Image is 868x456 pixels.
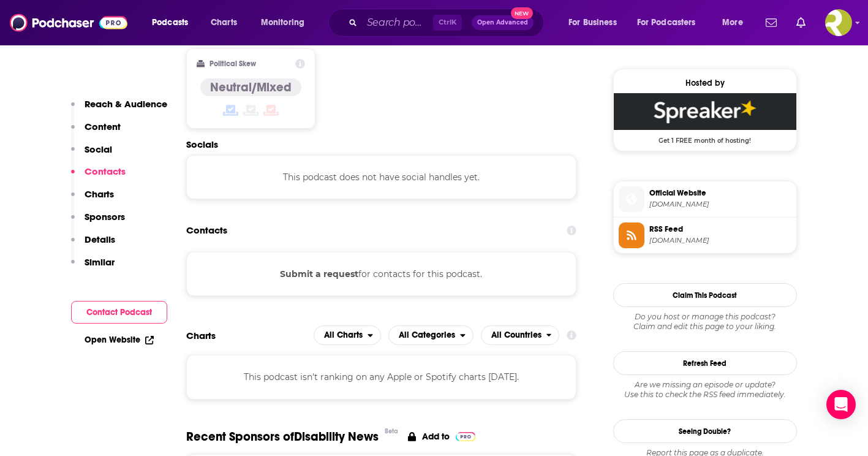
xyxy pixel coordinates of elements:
span: All Categories [399,331,455,340]
a: Show notifications dropdown [761,12,782,33]
img: Spreaker Deal: Get 1 FREE month of hosting! [614,93,796,130]
p: Contacts [85,165,126,177]
h2: Platforms [314,325,381,345]
a: Show notifications dropdown [791,12,810,33]
span: For Podcasters [637,14,696,31]
button: open menu [143,13,204,32]
h4: Neutral/Mixed [210,80,292,95]
button: open menu [388,325,474,345]
span: For Business [568,14,617,31]
span: Charts [211,14,237,31]
p: Content [85,121,121,132]
button: Sponsors [71,211,125,234]
a: Spreaker Deal: Get 1 FREE month of hosting! [614,93,796,143]
span: New [511,7,533,19]
span: Logged in as ResoluteTulsa [825,9,852,36]
button: Similar [71,256,115,279]
span: RSS Feed [649,224,791,235]
button: Social [71,143,112,166]
h2: Political Skew [209,59,256,68]
span: spreaker.com [649,200,791,209]
h2: Contacts [186,219,227,242]
div: Claim and edit this page to your liking. [613,312,797,332]
p: Reach & Audience [85,98,167,110]
button: open menu [252,13,320,32]
img: Podchaser - Follow, Share and Rate Podcasts [10,11,127,34]
p: Social [85,143,112,155]
span: Podcasts [152,14,188,31]
button: open menu [481,325,560,345]
button: Show profile menu [825,9,852,36]
div: Are we missing an episode or update? Use this to check the RSS feed immediately. [613,380,797,400]
span: Open Advanced [477,20,528,26]
button: open menu [314,325,381,345]
span: Ctrl K [433,15,462,31]
p: Charts [85,188,114,200]
div: Search podcasts, credits, & more... [340,9,556,37]
span: spreaker.com [649,236,791,245]
a: Add to [408,429,476,444]
button: Submit a request [280,267,358,281]
button: Open AdvancedNew [472,15,534,30]
h2: Socials [186,139,577,150]
button: Contact Podcast [71,301,167,324]
div: Beta [385,427,398,435]
span: Monitoring [261,14,304,31]
button: Charts [71,188,114,211]
a: Charts [203,13,244,32]
button: Content [71,121,121,143]
p: Sponsors [85,211,125,222]
span: Official Website [649,188,791,199]
button: open menu [560,13,632,32]
h2: Categories [388,325,474,345]
img: Pro Logo [456,432,476,441]
span: More [722,14,743,31]
span: All Countries [491,331,542,340]
span: Do you host or manage this podcast? [613,312,797,322]
h2: Charts [186,330,216,341]
span: Get 1 FREE month of hosting! [614,130,796,145]
button: Reach & Audience [71,98,167,121]
span: Recent Sponsors of Disability News [186,429,379,444]
button: Contacts [71,165,126,188]
div: This podcast isn't ranking on any Apple or Spotify charts [DATE]. [186,355,577,399]
p: Details [85,234,115,245]
button: Refresh Feed [613,351,797,375]
span: All Charts [324,331,363,340]
div: for contacts for this podcast. [186,252,577,296]
a: Open Website [85,335,154,345]
input: Search podcasts, credits, & more... [362,13,433,32]
img: User Profile [825,9,852,36]
a: RSS Feed[DOMAIN_NAME] [619,222,791,248]
h2: Countries [481,325,560,345]
button: open menu [629,13,714,32]
button: open menu [714,13,758,32]
a: Official Website[DOMAIN_NAME] [619,186,791,212]
div: Hosted by [614,78,796,88]
button: Details [71,234,115,256]
a: Seeing Double? [613,419,797,443]
div: This podcast does not have social handles yet. [186,155,577,199]
div: Open Intercom Messenger [826,390,856,419]
p: Similar [85,256,115,268]
p: Add to [422,431,450,442]
button: Claim This Podcast [613,283,797,307]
